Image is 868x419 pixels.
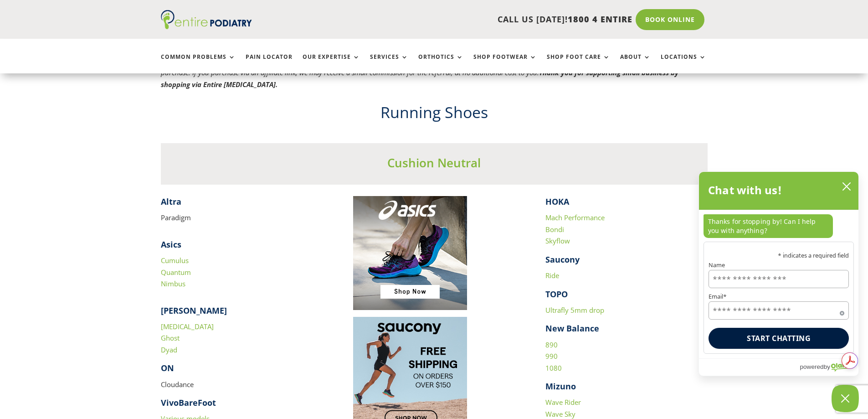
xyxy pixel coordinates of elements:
p: CALL US [DATE]! [287,14,632,26]
a: Bondi [545,225,564,234]
a: Locations [661,54,706,73]
span: powered [800,361,823,372]
img: Image to click to buy ASIC shoes online [353,196,467,310]
strong: Saucony [545,254,580,265]
span: Required field [840,309,844,314]
a: Pain Locator [246,54,293,73]
a: Shop Footwear [473,54,537,73]
a: Quantum [161,268,191,277]
strong: HOKA [545,196,569,207]
strong: Asics [161,239,181,250]
a: 890 [545,340,558,349]
a: Powered by Olark [800,359,858,376]
a: 990 [545,352,558,361]
a: Our Expertise [303,54,360,73]
a: Cumulus [161,256,189,265]
button: Close Chatbox [832,385,859,412]
img: logo (1) [161,10,252,29]
p: * indicates a required field [709,253,849,259]
h2: Running Shoes [161,102,708,128]
span: 1800 4 ENTIRE [568,14,632,25]
a: Wave Sky [545,409,575,419]
strong: Thank you for supporting small business by shopping via Entire [MEDICAL_DATA]. [161,68,678,89]
a: Shop Foot Care [547,54,610,73]
a: Nimbus [161,279,185,288]
strong: [PERSON_NAME] [161,305,227,316]
button: Start chatting [709,328,849,349]
h3: Cushion Neutral [161,155,708,176]
em: The products below have been carefully selected and reviewed prior to being recommended by Entire... [161,57,692,89]
a: Common Problems [161,54,236,73]
p: Cloudance [161,379,323,398]
input: Email [709,301,849,320]
strong: TOPO [545,289,568,300]
strong: ON [161,362,174,373]
a: Orthotics [418,54,463,73]
a: Entire Podiatry [161,22,252,31]
strong: VivoBareFoot [161,397,216,408]
strong: Altra [161,196,181,207]
a: Skyflow [545,236,570,245]
span: by [824,361,830,372]
a: Ride [545,271,559,280]
a: Mach Performance [545,213,605,222]
div: olark chatbox [699,171,859,376]
button: close chatbox [839,180,854,193]
p: Thanks for stopping by! Can I help you with anything? [704,214,833,238]
a: Dyad [161,345,177,354]
a: [MEDICAL_DATA] [161,322,214,331]
a: Wave Rider [545,398,581,407]
strong: Mizuno [545,381,576,392]
a: Ghost [161,333,180,342]
a: Ultrafly 5mm drop [545,305,604,315]
a: 1080 [545,363,562,372]
a: About [620,54,651,73]
label: Name [709,262,849,268]
div: chat [699,210,858,242]
a: Services [370,54,408,73]
label: Email* [709,294,849,300]
p: Paradigm [161,212,323,224]
a: Book Online [636,9,704,30]
strong: New Balance [545,323,599,334]
input: Name [709,270,849,288]
h4: ​ [161,196,323,212]
h2: Chat with us! [708,181,782,199]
